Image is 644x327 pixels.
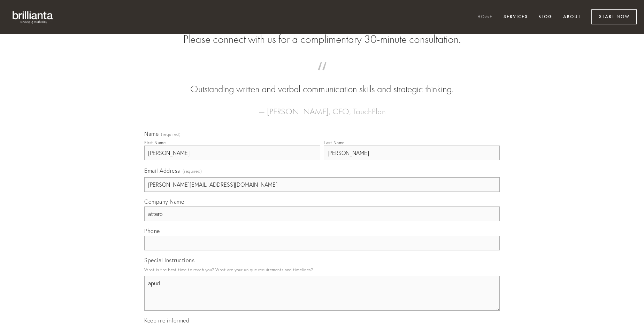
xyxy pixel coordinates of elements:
[144,33,500,46] h2: Please connect with us for a complimentary 30-minute consultation.
[473,11,497,23] a: Home
[144,227,160,234] span: Phone
[499,11,532,23] a: Services
[144,276,500,311] textarea: apud
[144,317,189,324] span: Keep me informed
[144,140,166,145] div: First Name
[144,130,159,137] span: Name
[155,69,489,83] span: “
[155,69,489,96] blockquote: Outstanding written and verbal communication skills and strategic thinking.
[144,265,500,274] p: What is the best time to reach you? What are your unique requirements and timelines?
[144,198,184,205] span: Company Name
[155,96,489,118] figcaption: — [PERSON_NAME], CEO, TouchPlan
[324,140,345,145] div: Last Name
[183,166,202,176] span: (required)
[591,9,637,24] a: Start Now
[161,132,181,137] span: (required)
[7,7,59,27] img: brillianta - research, strategy, marketing
[534,11,557,23] a: Blog
[144,257,194,264] span: Special Instructions
[144,167,180,174] span: Email Address
[559,11,585,23] a: About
